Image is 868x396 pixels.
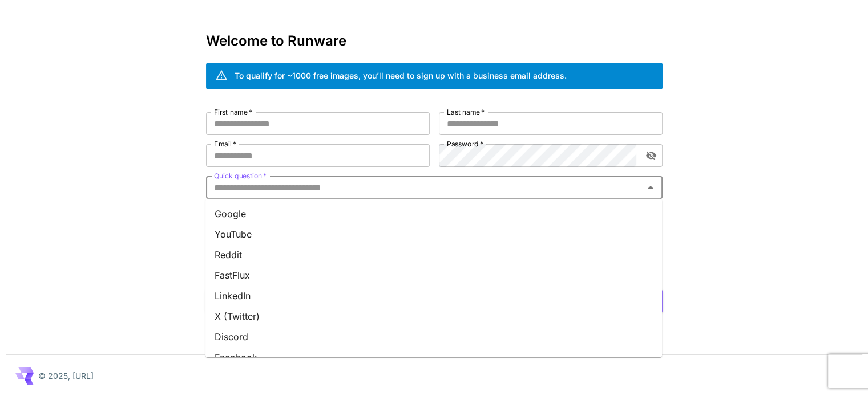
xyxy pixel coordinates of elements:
li: YouTube [205,224,662,244]
p: © 2025, [URL] [38,370,94,382]
button: toggle password visibility [641,145,661,166]
li: LinkedIn [205,285,662,306]
li: Google [205,203,662,224]
label: Last name [447,107,485,117]
li: Reddit [205,244,662,265]
button: Close [643,179,659,195]
label: First name [214,107,252,117]
div: To qualify for ~1000 free images, you’ll need to sign up with a business email address. [235,70,567,81]
label: Password [447,139,483,149]
li: FastFlux [205,265,662,285]
label: Email [214,139,236,149]
h3: Welcome to Runware [206,33,663,49]
label: Quick question [214,171,267,181]
li: X (Twitter) [205,306,662,326]
li: Discord [205,326,662,347]
li: Facebook [205,347,662,368]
